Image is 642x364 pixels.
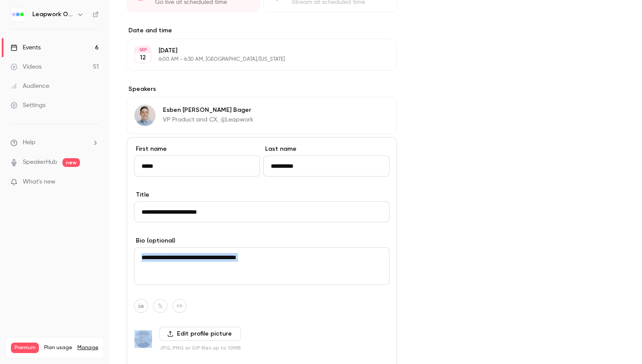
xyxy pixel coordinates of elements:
[10,138,99,147] li: help-dropdown-opener
[127,26,397,35] label: Date and time
[163,115,253,124] p: VP Product and CX, @Leapwork
[140,53,146,62] p: 12
[23,158,57,167] a: SpeakerHub
[11,7,25,21] img: Leapwork Online Event
[159,344,241,351] p: JPG, PNG or GIF files up to 10MB
[10,101,45,110] div: Settings
[23,177,55,187] span: What's new
[44,344,72,351] span: Plan usage
[10,43,41,52] div: Events
[134,236,390,245] label: Bio (optional)
[159,327,241,341] label: Edit profile picture
[88,178,99,186] iframe: Noticeable Trigger
[134,191,390,199] label: Title
[10,62,41,71] div: Videos
[11,343,39,353] span: Premium
[127,85,397,94] label: Speakers
[32,10,73,19] h6: Leapwork Online Event
[135,330,152,348] img: Rohit Raghuvansi
[163,106,253,114] p: Esben [PERSON_NAME] Bager
[159,56,351,63] p: 6:00 AM - 6:30 AM, [GEOGRAPHIC_DATA]/[US_STATE]
[135,105,155,126] img: Esben Jørgensen Bager
[10,82,49,90] div: Audience
[135,47,151,53] div: SEP
[134,145,260,153] label: First name
[159,46,351,55] p: [DATE]
[127,97,397,134] div: Esben Jørgensen BagerEsben [PERSON_NAME] BagerVP Product and CX, @Leapwork
[23,138,35,147] span: Help
[62,158,80,167] span: new
[77,344,98,351] a: Manage
[263,145,389,153] label: Last name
